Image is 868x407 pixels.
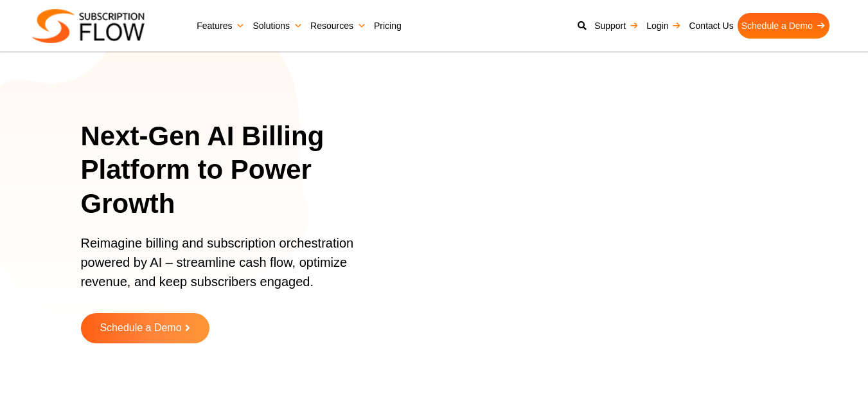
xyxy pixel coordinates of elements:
span: Schedule a Demo [100,323,181,334]
a: Solutions [249,13,306,39]
a: Contact Us [685,13,737,39]
p: Reimagine billing and subscription orchestration powered by AI – streamline cash flow, optimize r... [81,233,385,304]
img: Subscriptionflow [32,9,145,43]
h1: Next-Gen AI Billing Platform to Power Growth [81,120,401,221]
a: Resources [306,13,370,39]
a: Support [590,13,642,39]
a: Pricing [370,13,405,39]
a: Features [193,13,249,39]
a: Schedule a Demo [738,13,829,39]
a: Login [642,13,685,39]
a: Schedule a Demo [81,313,209,343]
